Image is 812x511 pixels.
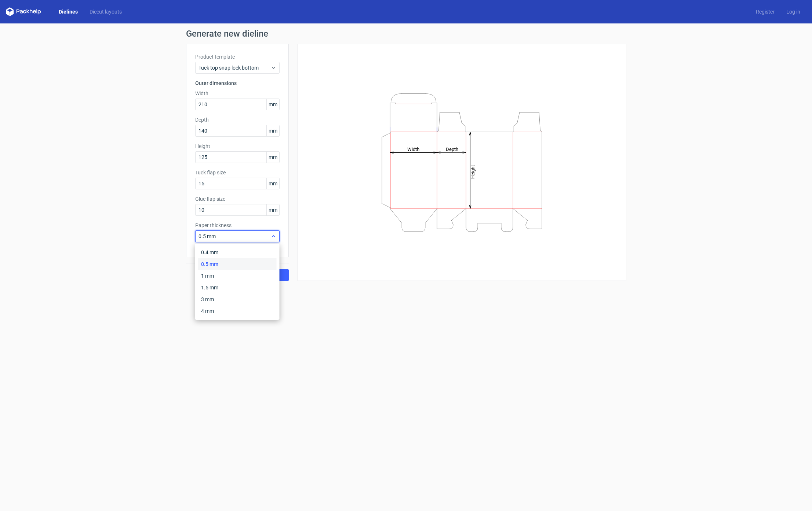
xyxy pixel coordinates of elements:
h1: Generate new dieline [186,29,626,38]
div: 3 mm [198,293,277,305]
label: Glue flap size [195,195,280,203]
a: Dielines [53,8,84,15]
span: mm [266,125,279,136]
tspan: Depth [446,146,458,152]
tspan: Width [407,146,419,152]
div: 1.5 mm [198,282,277,293]
label: Tuck flap size [195,169,280,176]
div: 4 mm [198,305,277,317]
span: Tuck top snap lock bottom [199,64,271,71]
a: Diecut layouts [84,8,128,15]
tspan: Height [470,165,476,178]
a: Register [750,8,780,15]
label: Depth [195,116,280,123]
div: 0.4 mm [198,247,277,258]
span: mm [266,204,279,215]
span: mm [266,152,279,163]
label: Product template [195,53,280,60]
div: 0.5 mm [198,258,277,270]
label: Height [195,142,280,150]
span: mm [266,99,279,110]
span: mm [266,178,279,189]
span: 0.5 mm [199,233,271,240]
a: Log in [780,8,806,15]
div: 1 mm [198,270,277,282]
label: Paper thickness [195,222,280,229]
h3: Outer dimensions [195,79,280,87]
label: Width [195,90,280,97]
